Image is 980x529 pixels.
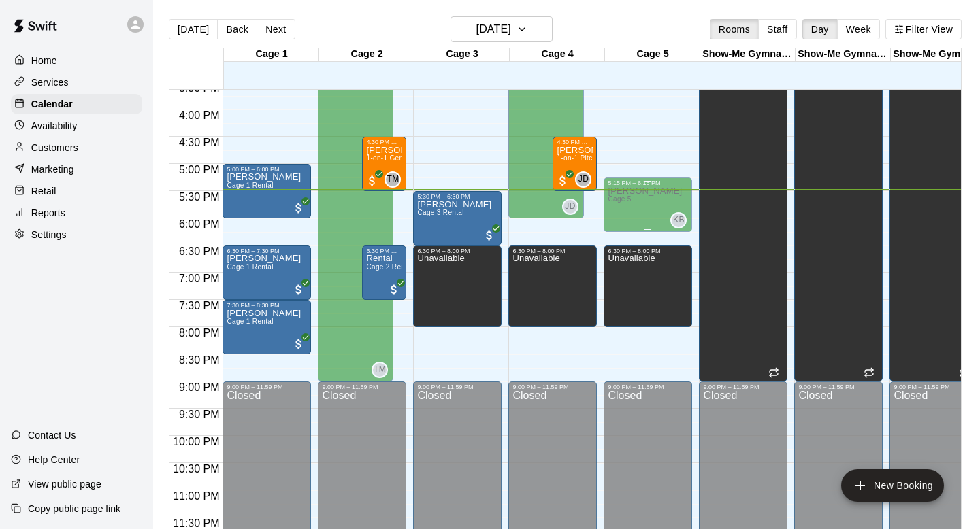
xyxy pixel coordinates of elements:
div: 7:30 PM – 8:30 PM: Steve Regan [223,300,311,354]
span: Cage 1 Rental [227,318,273,325]
div: 9:00 PM – 11:59 PM [703,383,783,390]
p: View public page [28,477,101,491]
div: 6:30 PM – 8:00 PM [512,248,593,254]
a: Settings [11,224,142,245]
a: Calendar [11,94,142,114]
div: 3:00 PM – 6:00 PM: Available [508,55,584,218]
span: Recurring event [864,367,875,378]
span: All customers have paid [365,174,379,188]
span: 7:00 PM [176,273,223,284]
span: Cage 1 Rental [227,182,273,189]
div: Show-Me Gymnastics Cage 2 [796,48,891,61]
button: Filter View [885,19,962,39]
div: 4:30 PM – 5:30 PM: Easton Wulff [362,137,406,191]
p: Help Center [28,453,80,466]
span: 5:30 PM [176,191,223,203]
div: 5:30 PM – 6:30 PM [417,193,497,200]
div: 9:00 PM – 11:59 PM [512,383,593,390]
a: Availability [11,116,142,136]
button: Week [837,19,880,39]
div: 7:30 PM – 8:30 PM [227,302,307,309]
button: Back [217,19,257,39]
span: Tre Morris [390,171,401,188]
div: 6:30 PM – 8:00 PM: Unavailable [508,245,597,327]
div: 6:30 PM – 7:30 PM [227,248,307,254]
span: 9:30 PM [176,409,223,420]
div: 5:15 PM – 6:15 PM [608,180,688,186]
div: 6:30 PM – 7:30 PM: Kevin Wells [223,245,311,300]
div: 4:30 PM – 5:30 PM [366,139,402,146]
div: 9:00 PM – 11:59 PM [608,383,688,390]
span: 1-on-1 Pitching Lesson [557,154,632,162]
span: Cage 3 Rental [417,209,463,216]
p: Calendar [31,97,73,111]
div: 5:30 PM – 6:30 PM: Marci Fitzpatrick [413,191,502,245]
div: 9:00 PM – 11:59 PM [798,383,879,390]
span: 6:00 PM [176,218,223,230]
a: Services [11,72,142,92]
div: Tre Morris [372,362,388,378]
div: 5:00 PM – 6:00 PM [227,166,307,173]
p: Services [31,75,69,89]
div: Jake Deakins [562,199,578,215]
div: 4:30 PM – 5:30 PM: Pearson Steinley [553,137,597,191]
span: JD [565,200,575,214]
h6: [DATE] [476,20,511,39]
span: KB [673,214,685,227]
div: Kyle Brown [670,212,687,228]
span: Cage 5 [608,195,631,203]
p: Home [31,54,57,67]
span: 11:30 PM [169,517,223,529]
div: Cage 5 [605,48,700,61]
p: Retail [31,184,56,198]
span: 4:30 PM [176,137,223,148]
div: 6:30 PM – 8:00 PM: Unavailable [413,245,502,327]
span: All customers have paid [387,283,401,296]
span: 11:00 PM [169,490,223,502]
span: 8:00 PM [176,327,223,339]
div: 9:00 PM – 11:59 PM [322,383,402,390]
a: Home [11,50,142,71]
button: Day [802,19,838,39]
div: Jake Deakins [575,171,591,188]
span: 7:30 PM [176,300,223,311]
span: 10:00 PM [169,436,223,447]
div: 5:00 PM – 6:00 PM: Paul Rotter [223,164,311,218]
p: Marketing [31,163,74,176]
span: All customers have paid [292,201,306,215]
p: Reports [31,206,65,220]
button: add [841,469,944,502]
a: Reports [11,203,142,223]
span: 10:30 PM [169,463,223,475]
span: Cage 2 Rental [366,263,412,271]
button: Staff [758,19,797,39]
div: 6:30 PM – 7:30 PM [366,248,402,254]
button: [DATE] [169,19,218,39]
span: JD [578,173,589,186]
a: Marketing [11,159,142,180]
div: Cage 3 [414,48,510,61]
button: [DATE] [451,16,553,42]
span: All customers have paid [292,337,306,351]
p: Settings [31,228,67,241]
div: 4:30 PM – 5:30 PM [557,139,593,146]
span: All customers have paid [483,228,496,242]
a: Retail [11,181,142,201]
span: Recurring event [959,367,970,378]
div: 9:00 PM – 11:59 PM [417,383,497,390]
p: Customers [31,141,78,154]
span: TM [374,363,386,377]
span: Cage 1 Rental [227,263,273,271]
div: 5:15 PM – 6:15 PM: Available [604,177,692,232]
button: Rooms [710,19,759,39]
span: 9:00 PM [176,381,223,393]
a: Customers [11,137,142,158]
div: 9:00 PM – 11:59 PM [894,383,974,390]
button: Next [257,19,295,39]
div: Cage 2 [319,48,414,61]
